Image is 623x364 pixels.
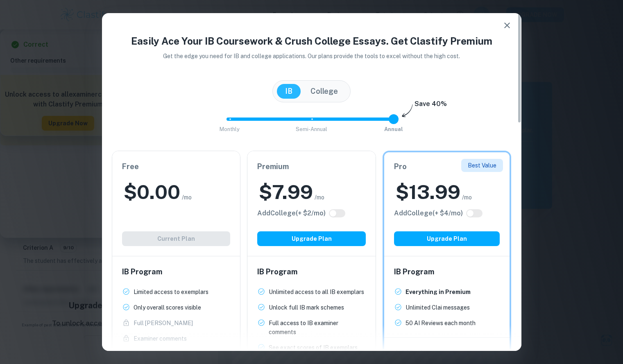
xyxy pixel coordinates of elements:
p: Unlock full IB mark schemes [269,303,344,312]
h2: $ 0.00 [124,179,180,205]
p: Everything in Premium [406,287,471,296]
p: Only overall scores visible [134,303,201,312]
h6: Save 40% [415,99,447,113]
h4: Easily Ace Your IB Coursework & Crush College Essays. Get Clastify Premium [112,34,512,48]
p: 50 AI Reviews each month [406,319,476,328]
p: Unlimited access to all IB exemplars [269,287,364,296]
button: IB [277,84,301,99]
span: Monthly [220,126,240,132]
button: Upgrade Plan [257,231,366,246]
span: Semi-Annual [296,126,327,132]
span: Annual [384,126,403,132]
span: /mo [182,193,192,202]
img: subscription-arrow.svg [402,104,413,118]
h6: IB Program [257,266,366,278]
h2: $ 7.99 [259,179,313,205]
span: /mo [462,193,472,202]
h2: $ 13.99 [396,179,460,205]
button: Upgrade Plan [394,231,500,246]
p: Full access to IB examiner comments [269,319,366,337]
p: Unlimited Clai messages [406,303,470,312]
h6: Free [122,161,231,172]
h6: IB Program [394,266,500,278]
p: Get the edge you need for IB and college applications. Our plans provide the tools to excel witho... [152,52,471,61]
h6: Pro [394,161,500,172]
h6: IB Program [122,266,231,278]
span: /mo [315,193,324,202]
h6: Click to see all the additional College features. [257,208,326,218]
p: Limited access to exemplars [134,287,208,296]
h6: Premium [257,161,366,172]
p: Best Value [468,161,496,170]
button: College [302,84,346,99]
p: Full [PERSON_NAME] [134,319,193,328]
h6: Click to see all the additional College features. [394,208,463,218]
